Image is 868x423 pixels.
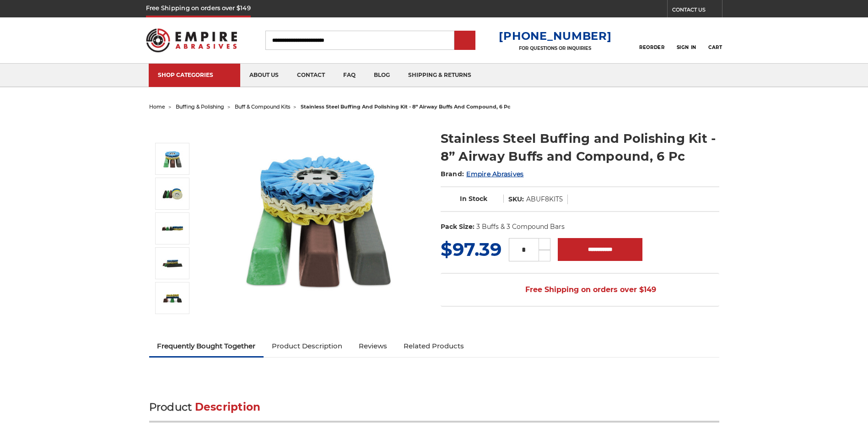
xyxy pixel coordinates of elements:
[526,195,563,204] dd: ABUF8KIT5
[301,103,511,110] span: stainless steel buffing and polishing kit - 8” airway buffs and compound, 6 pc
[503,281,656,299] span: Free Shipping on orders over $149
[161,147,184,170] img: 8 inch airway buffing wheel and compound kit for stainless steel
[708,44,722,50] span: Cart
[499,29,611,43] a: [PHONE_NUMBER]
[161,217,184,240] img: Stainless Steel Buffing and Polishing Kit - 8” Airway Buffs and Compound, 6 Pc
[639,30,664,50] a: Reorder
[441,130,719,165] h1: Stainless Steel Buffing and Polishing Kit - 8” Airway Buffs and Compound, 6 Pc
[161,182,184,205] img: stainless steel 8 inch airway buffing wheel and compound kit
[235,103,290,110] a: buff & compound kits
[240,64,288,87] a: about us
[288,64,334,87] a: contact
[161,252,184,275] img: Stainless Steel Buffing and Polishing Kit - 8” Airway Buffs and Compound, 6 Pc
[677,44,696,50] span: Sign In
[227,127,410,310] img: 8 inch airway buffing wheel and compound kit for stainless steel
[395,336,472,356] a: Related Products
[149,64,240,87] a: SHOP CATEGORIES
[195,401,261,413] span: Description
[508,195,524,204] dt: SKU:
[639,44,664,50] span: Reorder
[476,222,565,232] dd: 3 Buffs & 3 Compound Bars
[158,71,231,78] div: SHOP CATEGORIES
[264,336,350,356] a: Product Description
[399,64,480,87] a: shipping & returns
[466,170,523,178] a: Empire Abrasives
[672,5,722,17] a: CONTACT US
[149,103,165,110] a: home
[176,103,224,110] a: buffing & polishing
[146,22,237,58] img: Empire Abrasives
[441,222,474,232] dt: Pack Size:
[350,336,395,356] a: Reviews
[441,238,501,260] span: $97.39
[460,195,487,203] span: In Stock
[149,401,192,413] span: Product
[149,336,264,356] a: Frequently Bought Together
[365,64,399,87] a: blog
[161,287,184,309] img: Stainless Steel Buffing and Polishing Kit - 8” Airway Buffs and Compound, 6 Pc
[334,64,365,87] a: faq
[499,45,611,51] p: FOR QUESTIONS OR INQUIRIES
[456,32,474,50] input: Submit
[441,170,464,178] span: Brand:
[708,30,722,50] a: Cart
